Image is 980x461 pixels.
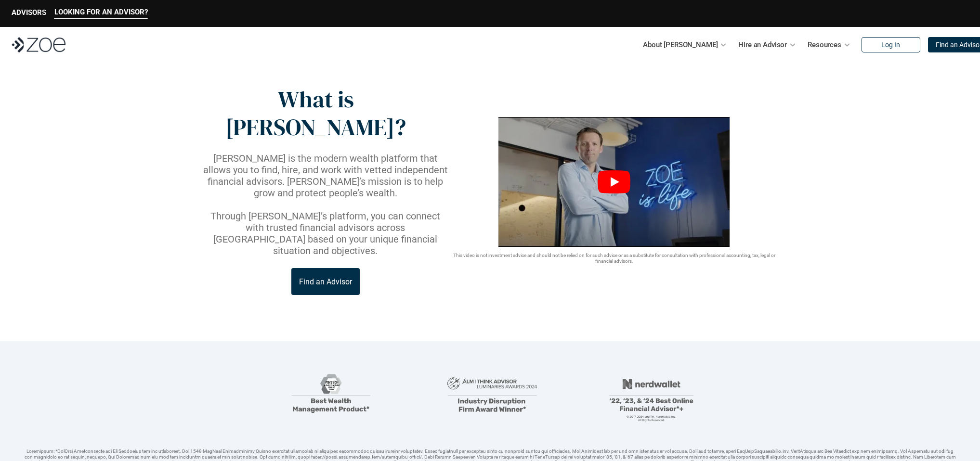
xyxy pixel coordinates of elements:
p: ADVISORS [12,8,46,17]
a: Log In [862,37,920,52]
p: Through [PERSON_NAME]’s platform, you can connect with trusted financial advisors across [GEOGRAP... [201,210,450,256]
img: sddefault.webp [498,117,730,247]
p: What is [PERSON_NAME]? [201,86,430,141]
p: Log In [881,41,900,49]
p: LOOKING FOR AN ADVISOR? [54,8,148,16]
p: Resources [808,38,841,52]
p: Find an Advisor [299,277,352,286]
p: This video is not investment advice and should not be relied on for such advice or as a substitut... [450,253,779,264]
p: Hire an Advisor [738,38,787,52]
button: Play [598,170,630,193]
p: About [PERSON_NAME] [643,38,718,52]
a: Find an Advisor [291,268,360,295]
p: [PERSON_NAME] is the modern wealth platform that allows you to find, hire, and work with vetted i... [201,153,450,199]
